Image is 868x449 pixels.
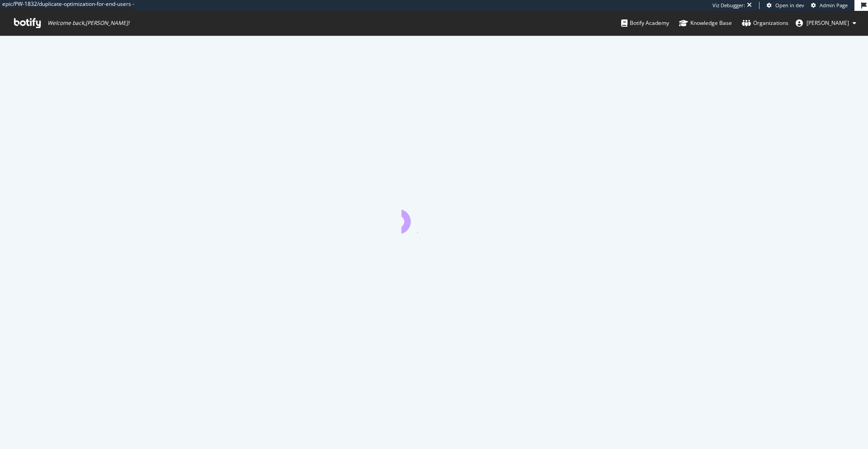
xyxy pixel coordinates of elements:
span: Welcome back, [PERSON_NAME] ! [47,19,129,27]
button: [PERSON_NAME] [788,16,863,30]
div: Organizations [742,19,788,28]
div: Knowledge Base [679,19,732,28]
a: Knowledge Base [679,11,732,35]
a: Organizations [742,11,788,35]
span: Open in dev [775,2,804,9]
a: Botify Academy [621,11,669,35]
div: Viz Debugger: [712,2,745,9]
div: Botify Academy [621,19,669,28]
span: josselin [807,19,849,27]
a: Open in dev [767,2,804,9]
span: Admin Page [820,2,848,9]
a: Admin Page [811,2,848,9]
